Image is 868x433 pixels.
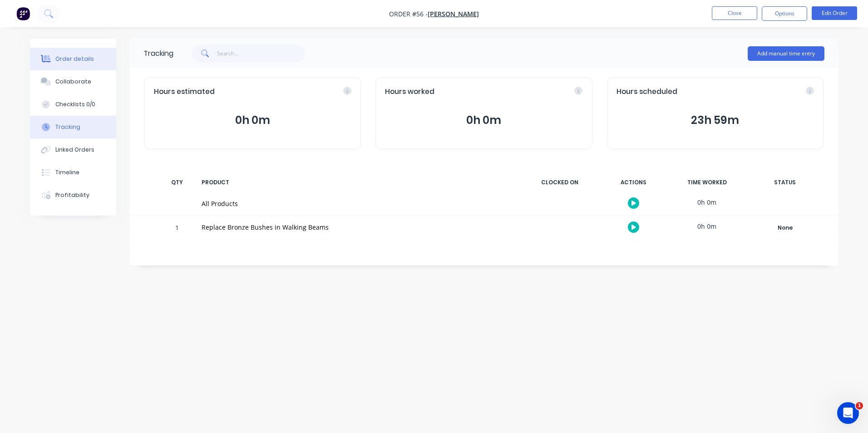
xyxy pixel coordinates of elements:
div: 0h 0m [673,216,741,236]
span: Hours scheduled [616,87,677,97]
span: Hours worked [385,87,434,97]
button: Collaborate [30,70,116,93]
button: Checklists 0/0 [30,93,116,116]
button: 0h 0m [154,112,351,129]
span: Order #56 - [389,10,428,18]
button: Order details [30,48,116,70]
div: QTY [163,173,191,192]
button: Linked Orders [30,138,116,161]
div: ACTIONS [599,173,667,192]
button: Edit Order [812,6,857,20]
div: Profitability [55,191,89,199]
button: Tracking [30,116,116,138]
button: Close [712,6,757,20]
div: 1 [163,217,191,240]
img: Factory [16,7,30,20]
a: [PERSON_NAME] [428,10,479,18]
span: Hours estimated [154,87,215,97]
div: Order details [55,55,94,63]
input: Search... [217,44,306,63]
div: Collaborate [55,78,91,86]
div: 0h 0m [673,192,741,212]
div: Timeline [55,168,79,177]
button: 0h 0m [385,112,582,129]
div: STATUS [746,173,824,192]
span: 1 [856,402,863,409]
div: Linked Orders [55,146,94,154]
div: Tracking [143,48,173,59]
button: Profitability [30,184,116,207]
button: Timeline [30,161,116,184]
button: None [752,221,818,234]
div: All Products [202,199,515,208]
div: PRODUCT [196,173,520,192]
div: CLOCKED ON [526,173,594,192]
button: Add manual time entry [748,46,824,61]
button: Options [762,6,807,21]
div: Tracking [55,123,80,131]
div: Checklists 0/0 [55,100,95,108]
div: Replace Bronze Bushes in Walking Beams [202,222,515,232]
button: 23h 59m [616,112,814,129]
div: None [752,222,818,234]
iframe: Intercom live chat [837,402,859,424]
div: TIME WORKED [673,173,741,192]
